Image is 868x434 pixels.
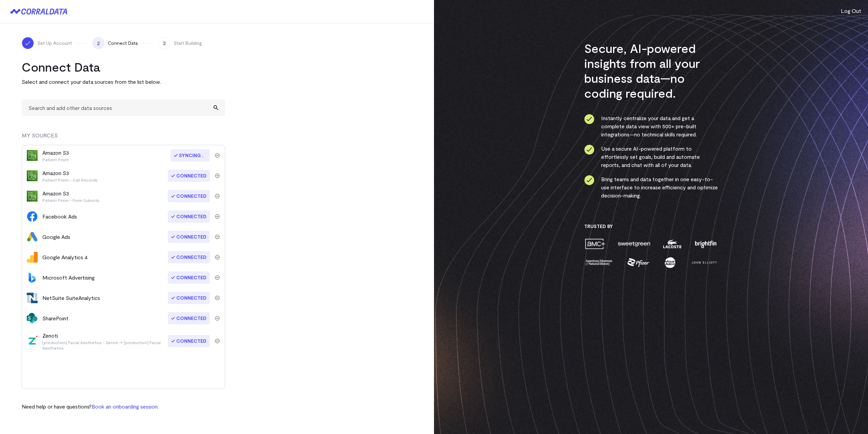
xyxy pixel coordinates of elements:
[168,312,210,324] span: Connected
[42,149,69,162] div: Amazon S3
[584,145,594,155] img: ico-check-circle-4b19435c.svg
[584,114,718,138] li: Instantly centralize your data and get a complete data view with 500+ pre-built integrations—no t...
[215,296,220,300] img: trash-40e54a27.svg
[584,257,613,268] img: amnh-5afada46.png
[42,253,88,261] div: Google Analytics 4
[663,257,677,268] img: moon-juice-c312e729.png
[27,336,38,346] img: zenoti-2086f9c1.png
[42,169,98,183] div: Amazon S3
[168,335,210,347] span: Connected
[22,59,225,74] h2: Connect Data
[168,292,210,304] span: Connected
[42,332,169,351] div: Zenoti
[215,173,220,178] img: trash-40e54a27.svg
[690,257,718,268] img: john-elliott-25751c40.png
[215,214,220,219] img: trash-40e54a27.svg
[584,175,718,200] li: Bring teams and data together in one easy-to-use interface to increase efficiency and optimize de...
[22,131,225,145] div: MY SOURCES
[158,37,170,49] span: 3
[168,251,210,263] span: Connected
[42,157,69,162] p: Patient Prism
[584,114,594,124] img: ico-check-circle-4b19435c.svg
[24,40,31,46] img: ico-check-white-5ff98cb1.svg
[215,339,220,343] img: trash-40e54a27.svg
[584,238,606,250] img: amc-0b11a8f1.png
[42,212,77,221] div: Facebook Ads
[42,197,99,203] p: Patient Prism - Form Submits
[108,40,138,46] span: Connect Data
[168,170,210,182] span: Connected
[693,238,718,250] img: brightfin-a251e171.png
[22,78,225,86] p: Select and connect your data sources from the list below.
[171,149,210,162] span: Syncing
[168,210,210,223] span: Connected
[42,340,169,351] p: [production] Facial Aesthetics - Zenoti → [production] Facial Aesthetics
[215,153,220,158] img: trash-40e54a27.svg
[27,211,38,222] img: facebook_ads-56946ca1.svg
[215,316,220,321] img: trash-40e54a27.svg
[174,40,202,46] span: Start Building
[42,273,95,282] div: Microsoft Advertising
[617,238,651,250] img: sweetgreen-1d1fb32c.png
[584,223,718,229] h3: Trusted By
[27,272,38,283] img: bingads-f64eff47.svg
[584,175,594,185] img: ico-check-circle-4b19435c.svg
[584,145,718,169] li: Use a secure AI-powered platform to effortlessly set goals, build and automate reports, and chat ...
[168,231,210,243] span: Connected
[215,255,220,260] img: trash-40e54a27.svg
[42,177,98,183] p: Patient Prism - Call Records
[27,150,38,161] img: s3-704c6b6c.svg
[42,294,100,302] div: NetSuite SuiteAnalytics
[42,189,99,203] div: Amazon S3
[42,314,68,322] div: SharePoint
[215,275,220,280] img: trash-40e54a27.svg
[27,191,38,202] img: s3-704c6b6c.svg
[92,37,104,49] span: 2
[22,99,225,116] input: Search and add other data sources
[584,41,718,100] h3: Secure, AI-powered insights from all your business data—no coding required.
[27,313,38,324] img: share_point-5b472252.svg
[841,7,861,15] button: Log Out
[22,402,159,411] p: Need help or have questions?
[37,40,72,46] span: Set Up Account
[92,403,159,410] a: Book an onboarding session.
[215,234,220,239] img: trash-40e54a27.svg
[215,194,220,199] img: trash-40e54a27.svg
[27,293,38,303] img: netsuite_suiteanalytics-bd0449f9.svg
[662,238,682,250] img: lacoste-7a6b0538.png
[27,231,38,242] img: google_ads-c8121f33.png
[168,271,210,284] span: Connected
[168,190,210,202] span: Connected
[27,252,38,263] img: google_analytics_4-4ee20295.svg
[42,233,70,241] div: Google Ads
[27,170,38,181] img: s3-704c6b6c.svg
[627,257,650,268] img: pfizer-e137f5fc.png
